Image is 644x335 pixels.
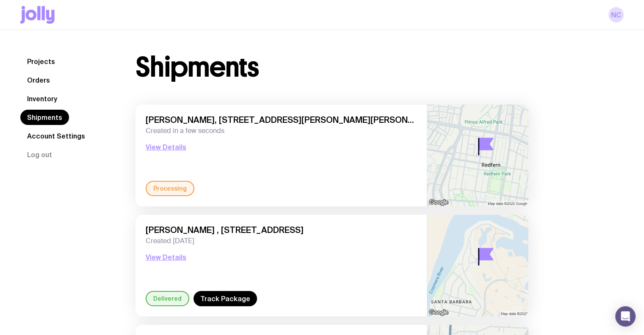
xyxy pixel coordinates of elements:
[146,225,417,235] span: [PERSON_NAME] , [STREET_ADDRESS]
[193,291,257,306] a: Track Package
[146,181,194,196] div: Processing
[146,237,417,245] span: Created [DATE]
[608,7,624,22] a: NC
[20,91,64,106] a: Inventory
[146,127,417,135] span: Created in a few seconds
[427,215,528,316] img: staticmap
[135,54,259,81] h1: Shipments
[146,115,417,125] span: [PERSON_NAME], [STREET_ADDRESS][PERSON_NAME][PERSON_NAME], 2016, [GEOGRAPHIC_DATA], [GEOGRAPHIC_D...
[146,252,186,262] button: View Details
[146,142,186,152] button: View Details
[615,306,636,327] div: Open Intercom Messenger
[20,72,57,88] a: Orders
[20,147,59,162] button: Log out
[20,54,62,69] a: Projects
[427,105,528,206] img: staticmap
[20,110,69,125] a: Shipments
[146,291,189,306] div: Delivered
[20,128,92,144] a: Account Settings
